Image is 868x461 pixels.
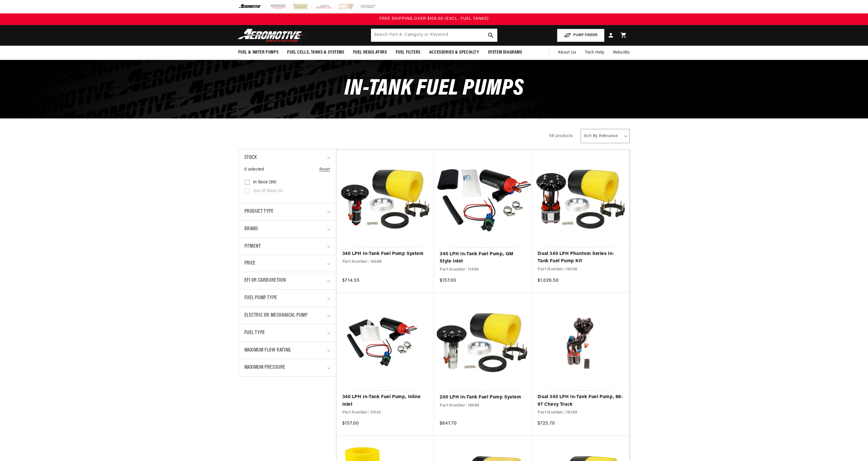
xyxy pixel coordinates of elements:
[287,49,344,56] span: Fuel Cells, Tanks & Systems
[549,134,573,138] span: 98 products
[488,49,522,56] span: System Diagrams
[425,46,484,59] summary: Accessories & Specialty
[429,49,479,56] span: Accessories & Specialty
[558,50,576,55] span: About Us
[244,364,286,372] span: Maximum Pressure
[484,29,497,42] button: search button
[234,46,283,59] summary: Fuel & Water Pumps
[244,359,330,376] summary: Maximum Pressure (0 selected)
[244,208,274,216] span: Product type
[244,294,277,302] span: Fuel Pump Type
[391,46,425,59] summary: Fuel Filters
[244,166,264,173] span: 0 selected
[253,180,276,185] span: In stock (98)
[396,49,420,56] span: Fuel Filters
[585,49,604,56] span: Tech Help
[244,307,330,324] summary: Electric or Mechanical Pump (0 selected)
[371,29,497,42] input: Search by Part Number, Category or Keyword
[349,46,391,59] summary: Fuel Regulators
[244,311,308,320] span: Electric or Mechanical Pump
[244,203,330,220] summary: Product type (0 selected)
[557,29,604,42] button: PUMP FINDER
[440,251,526,265] a: 340 LPH In-Tank Fuel Pump, GM Style Inlet
[380,17,489,21] span: FREE SHIPPING OVER $109.00 (EXCL. FUEL TANKS)
[253,189,283,194] span: Out of stock (0)
[244,346,291,355] span: Maximum Flow Rating
[244,325,330,342] summary: Fuel Type (0 selected)
[609,46,634,60] summary: Rebuilds
[244,221,330,238] summary: Brand (0 selected)
[244,329,265,337] span: Fuel Type
[344,77,524,100] span: In-Tank Fuel Pumps
[538,250,624,265] a: Dual 340 LPH Phantom Series In-Tank Fuel Pump Kit
[353,49,387,56] span: Fuel Regulators
[484,46,527,59] summary: System Diagrams
[244,154,257,162] span: Stock
[440,394,526,401] a: 200 LPH In-Tank Fuel Pump System
[244,255,330,272] summary: Price
[342,393,428,408] a: 340 LPH In-Tank Fuel Pump, Inline Inlet
[244,260,256,267] span: Price
[319,166,330,173] a: Reset
[238,49,279,56] span: Fuel & Water Pumps
[244,238,330,255] summary: Fitment (0 selected)
[342,250,428,258] a: 340 LPH In-Tank Fuel Pump System
[581,46,609,60] summary: Tech Help
[236,29,309,42] img: Aeromotive
[613,49,630,56] span: Rebuilds
[244,149,330,166] summary: Stock (0 selected)
[244,225,258,233] span: Brand
[554,46,581,60] a: About Us
[244,242,261,251] span: Fitment
[244,342,330,359] summary: Maximum Flow Rating (0 selected)
[283,46,348,59] summary: Fuel Cells, Tanks & Systems
[244,290,330,307] summary: Fuel Pump Type (0 selected)
[244,276,286,285] span: EFI or Carburetion
[244,272,330,289] summary: EFI or Carburetion (0 selected)
[538,393,624,408] a: Dual 340 LPH In-Tank Fuel Pump, 88-97 Chevy Truck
